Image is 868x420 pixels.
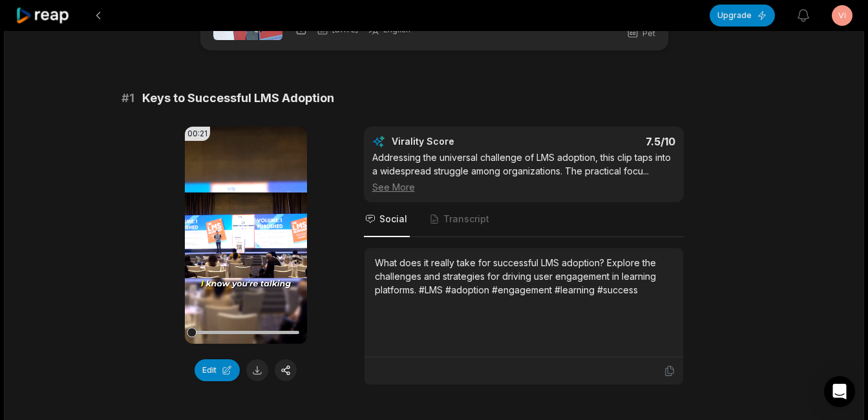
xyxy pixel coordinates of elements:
span: Transcript [443,213,489,226]
div: See More [372,180,675,194]
span: Pet [642,28,655,39]
div: What does it really take for successful LMS adoption? Explore the challenges and strategies for d... [375,256,673,297]
span: # 1 [122,89,134,107]
video: Your browser does not support mp4 format. [185,127,307,344]
button: Edit [195,359,240,381]
div: Virality Score [392,135,531,148]
span: Social [379,213,407,226]
div: 7.5 /10 [536,135,675,148]
div: Addressing the universal challenge of LMS adoption, this clip taps into a widespread struggle amo... [372,151,675,194]
div: Open Intercom Messenger [824,376,855,407]
span: Keys to Successful LMS Adoption [142,89,334,107]
button: Upgrade [710,5,775,26]
nav: Tabs [364,202,684,237]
